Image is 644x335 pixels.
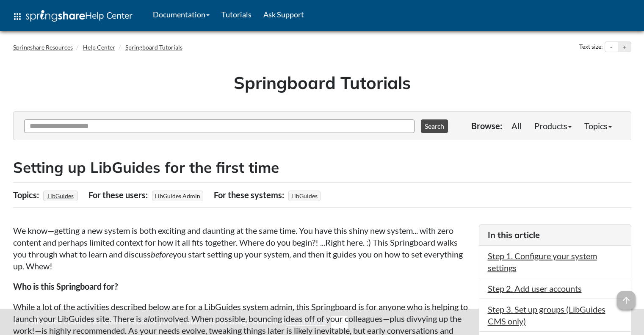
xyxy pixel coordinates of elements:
span: LibGuides Admin [152,191,203,201]
a: Step 2. Add user accounts [488,283,582,293]
a: Tutorials [216,4,257,25]
a: Step 1. Configure your system settings [488,251,597,273]
strong: Who is this Springboard for? [13,281,118,291]
a: apps Help Center [6,4,138,29]
span: LibGuides [288,191,321,201]
a: arrow_upward [617,292,636,302]
a: LibGuides [46,190,75,202]
em: before [151,249,173,259]
h1: Springboard Tutorials [19,71,625,94]
h3: In this article [488,229,622,241]
a: Springboard Tutorials [125,44,182,51]
p: We know—getting a new system is both exciting and daunting at the same time. You have this shiny ... [13,224,470,272]
div: This site uses cookies as well as records your IP address for usage statistics. [5,315,640,329]
span: arrow_upward [617,291,636,310]
img: Springshare [26,10,85,22]
a: Topics [578,117,618,134]
a: Documentation [147,4,216,25]
span: Help Center [85,10,133,21]
a: Step 3. Set up groups (LibGuides CMS only) [488,304,605,326]
em: lot [148,313,157,324]
div: For these systems: [214,187,286,203]
button: Search [421,119,448,133]
a: Springshare Resources [13,44,73,51]
h2: Setting up LibGuides for the first time [13,157,631,178]
p: Browse: [471,120,502,132]
a: Ask Support [257,4,310,25]
button: Increase text size [618,42,631,52]
a: Products [528,117,578,134]
button: Decrease text size [605,42,618,52]
div: Topics: [13,187,41,203]
a: Help Center [83,44,115,51]
a: All [505,117,528,134]
div: Text size: [578,42,605,53]
div: For these users: [88,187,150,203]
span: apps [12,11,22,22]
